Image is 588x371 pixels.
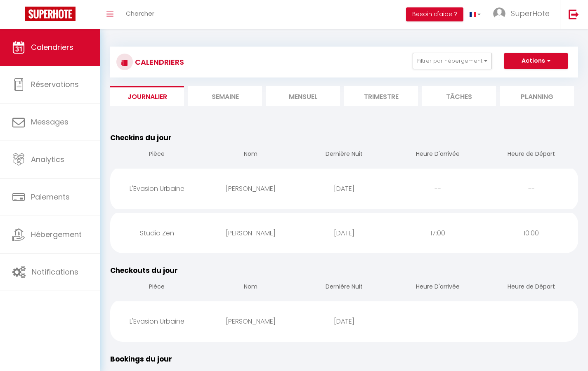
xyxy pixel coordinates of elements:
[204,220,298,247] div: [PERSON_NAME]
[500,86,574,106] li: Planning
[133,53,184,71] h3: CALENDRIERS
[391,220,484,247] div: 17:00
[413,53,492,69] button: Filtrer par hébergement
[484,308,578,335] div: --
[110,308,204,335] div: L'Evasion Urbaine
[298,308,391,335] div: [DATE]
[110,86,184,106] li: Journalier
[484,143,578,167] th: Heure de Départ
[204,276,298,299] th: Nom
[110,133,172,143] span: Checkins du jour
[31,154,64,164] span: Analytics
[391,143,484,167] th: Heure D'arrivée
[569,9,579,19] img: logout
[126,9,154,18] span: Chercher
[204,143,298,167] th: Nom
[204,175,298,202] div: [PERSON_NAME]
[266,86,340,106] li: Mensuel
[110,220,204,247] div: Studio Zen
[422,86,496,106] li: Tâches
[484,276,578,299] th: Heure de Départ
[391,175,484,202] div: --
[7,3,31,28] button: Ouvrir le widget de chat LiveChat
[493,7,505,20] img: ...
[31,117,68,127] span: Messages
[344,86,418,106] li: Trimestre
[25,7,76,21] img: Super Booking
[391,276,484,299] th: Heure D'arrivée
[484,175,578,202] div: --
[391,308,484,335] div: --
[110,276,204,299] th: Pièce
[31,79,79,89] span: Réservations
[188,86,262,106] li: Semaine
[32,267,78,277] span: Notifications
[110,143,204,167] th: Pièce
[298,175,391,202] div: [DATE]
[204,308,298,335] div: [PERSON_NAME]
[298,276,391,299] th: Dernière Nuit
[298,220,391,247] div: [DATE]
[484,220,578,247] div: 10:00
[31,229,82,240] span: Hébergement
[511,8,550,19] span: SuperHote
[504,53,568,69] button: Actions
[298,143,391,167] th: Dernière Nuit
[31,42,73,52] span: Calendriers
[110,175,204,202] div: L'Evasion Urbaine
[110,265,178,275] span: Checkouts du jour
[110,354,172,364] span: Bookings du jour
[31,192,70,202] span: Paiements
[406,7,463,21] button: Besoin d'aide ?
